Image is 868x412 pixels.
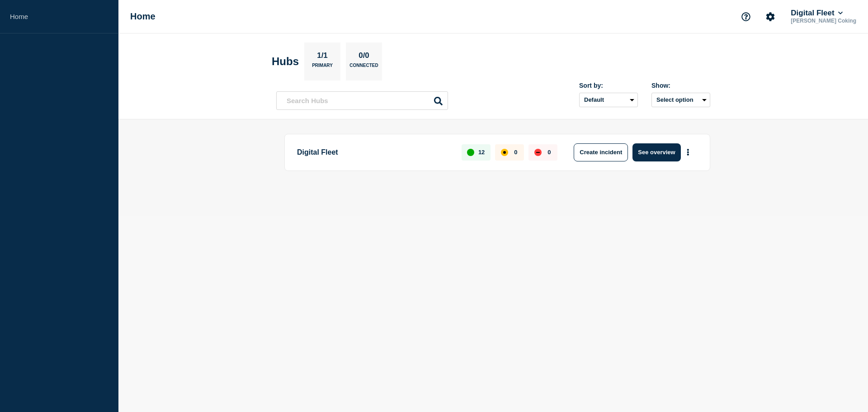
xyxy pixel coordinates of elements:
[574,143,628,161] button: Create incident
[514,149,517,156] p: 0
[789,18,858,24] p: [PERSON_NAME] Coking
[651,82,710,89] div: Show:
[297,143,451,161] p: Digital Fleet
[579,82,638,89] div: Sort by:
[651,93,710,107] button: Select option
[314,51,331,63] p: 1/1
[272,55,299,68] h2: Hubs
[349,63,378,72] p: Connected
[736,7,755,26] button: Support
[130,11,156,22] h1: Home
[534,149,542,156] div: down
[312,63,333,72] p: Primary
[761,7,780,26] button: Account settings
[632,143,680,161] button: See overview
[789,9,844,18] button: Digital Fleet
[501,149,508,156] div: affected
[579,93,638,107] select: Sort by
[355,51,373,63] p: 0/0
[547,149,551,156] p: 0
[478,149,485,156] p: 12
[467,149,474,156] div: up
[682,144,694,161] button: More actions
[276,91,448,110] input: Search Hubs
